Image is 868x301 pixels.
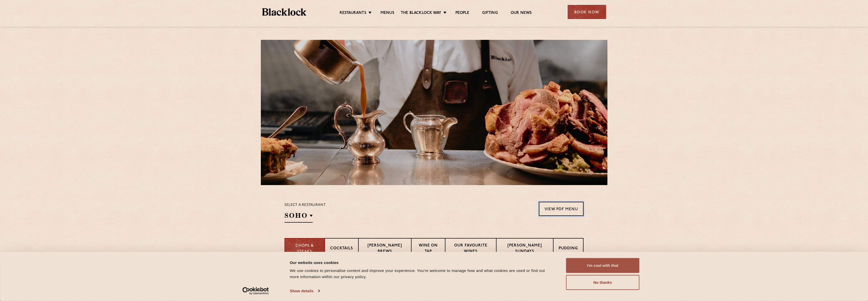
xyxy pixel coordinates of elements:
p: Select a restaurant [284,202,326,208]
a: Menus [380,11,394,16]
a: View PDF Menu [539,202,584,216]
div: We use cookies to personalise content and improve your experience. You're welcome to manage how a... [290,268,555,280]
a: Usercentrics Cookiebot - opens in a new window [233,287,278,295]
p: Chops & Steaks [290,243,319,255]
button: No thanks [566,275,640,290]
p: Our favourite wines [451,243,491,255]
div: Book Now [568,5,606,19]
a: Restaurants [340,11,366,16]
div: Our website uses cookies [290,259,555,266]
img: BL_Textured_Logo-footer-cropped.svg [262,8,307,16]
p: Wine on Tap [417,243,440,255]
a: Our News [511,11,532,16]
p: [PERSON_NAME] Sundays [502,243,548,255]
button: I'm cool with that [566,258,640,273]
p: Cocktails [330,246,353,252]
a: Show details [290,287,320,295]
a: People [455,11,469,16]
a: The Blacklock Way [401,11,441,16]
a: Gifting [482,11,498,16]
p: [PERSON_NAME] Brews [364,243,406,255]
h2: SOHO [284,211,313,223]
p: Pudding [559,246,578,252]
